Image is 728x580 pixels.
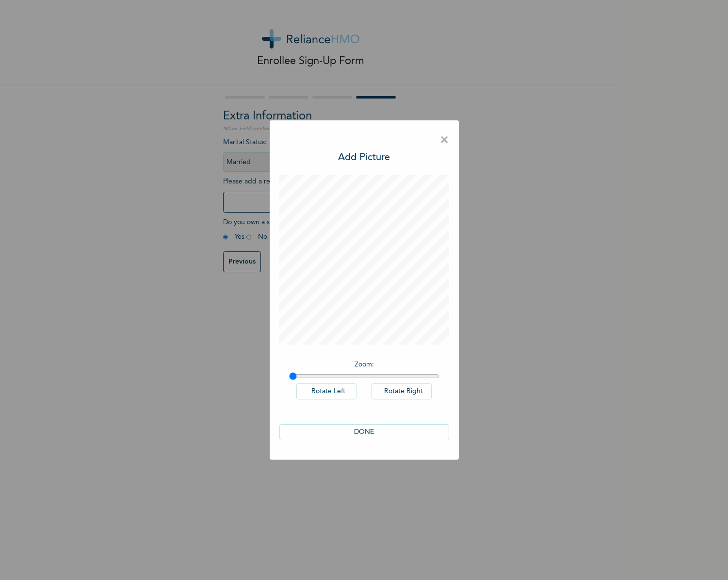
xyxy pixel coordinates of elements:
[223,178,398,217] span: Please add a recent Passport Photograph
[338,150,390,165] h3: Add Picture
[289,360,439,370] p: Zoom :
[296,383,356,399] button: Rotate Left
[279,424,449,440] button: DONE
[372,383,432,399] button: Rotate Right
[440,130,449,150] span: ×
